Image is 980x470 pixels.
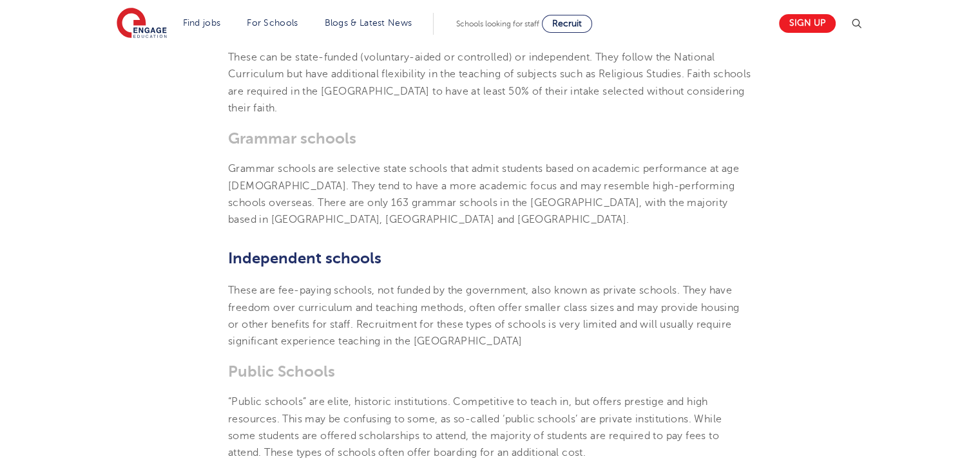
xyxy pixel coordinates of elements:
[228,52,751,114] span: These can be state-funded (voluntary-aided or controlled) or independent. They follow the Nationa...
[779,14,836,33] a: Sign up
[247,18,298,28] a: For Schools
[228,249,381,267] b: Independent schools
[325,18,412,28] a: Blogs & Latest News
[228,396,722,458] span: “Public schools” are elite, historic institutions. Competitive to teach in, but offers prestige a...
[117,8,167,40] img: Engage Education
[552,19,582,28] span: Recruit
[228,362,335,381] b: Public Schools
[183,18,221,28] a: Find jobs
[456,19,539,28] span: Schools looking for staff
[228,163,739,225] span: Grammar schools are selective state schools that admit students based on academic performance at ...
[228,129,356,147] b: Grammar schools
[228,285,739,347] span: These are fee-paying schools, not funded by the government, also known as private schools. They h...
[542,15,592,33] a: Recruit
